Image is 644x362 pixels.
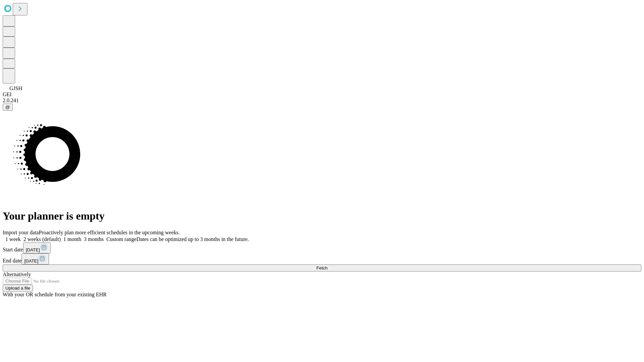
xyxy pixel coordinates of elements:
span: Alternatively [3,271,31,277]
button: @ [3,104,13,111]
span: With your OR schedule from your existing EHR [3,292,107,297]
span: 2 weeks (default) [23,236,61,242]
button: Fetch [3,264,641,271]
span: Dates can be optimized up to 3 months in the future. [137,236,249,242]
button: Upload a file [3,285,33,292]
span: Fetch [316,265,327,270]
span: 1 month [63,236,81,242]
span: @ [5,105,10,110]
span: [DATE] [24,258,38,263]
div: End date [3,253,641,264]
span: GJSH [9,85,22,91]
h1: Your planner is empty [3,210,641,222]
span: 3 months [84,236,104,242]
div: GEI [3,92,641,98]
button: [DATE] [23,242,51,253]
span: 1 week [5,236,21,242]
div: 2.0.241 [3,98,641,104]
button: [DATE] [21,253,49,264]
span: Import your data [3,230,39,235]
div: Start date [3,242,641,253]
span: [DATE] [26,247,40,252]
span: Custom range [106,236,136,242]
span: Proactively plan more efficient schedules in the upcoming weeks. [39,230,180,235]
